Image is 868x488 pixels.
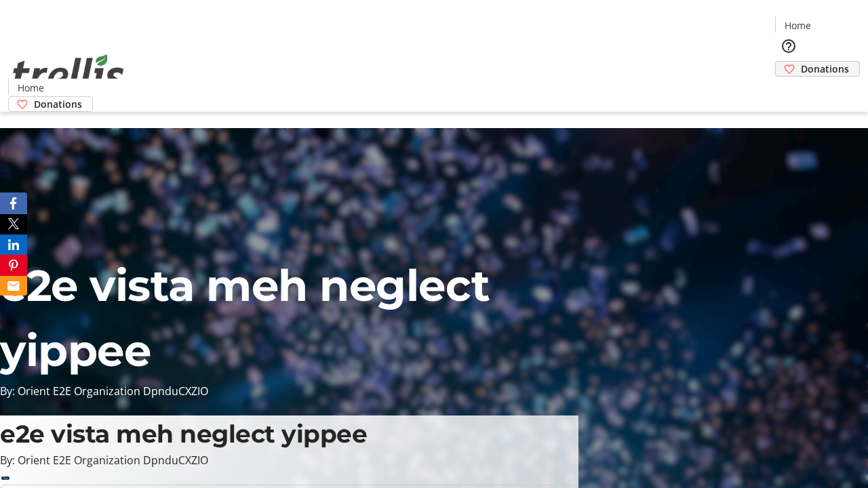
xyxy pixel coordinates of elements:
span: Donations [34,97,82,111]
a: Donations [8,96,93,112]
a: Donations [775,61,860,77]
a: Home [776,18,819,33]
span: Home [18,81,44,95]
img: Orient E2E Organization DpnduCXZIO's Logo [8,39,129,107]
span: Home [785,18,811,33]
button: Help [775,33,802,60]
a: Home [9,81,52,95]
button: Cart [775,77,802,104]
span: Donations [801,62,849,76]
